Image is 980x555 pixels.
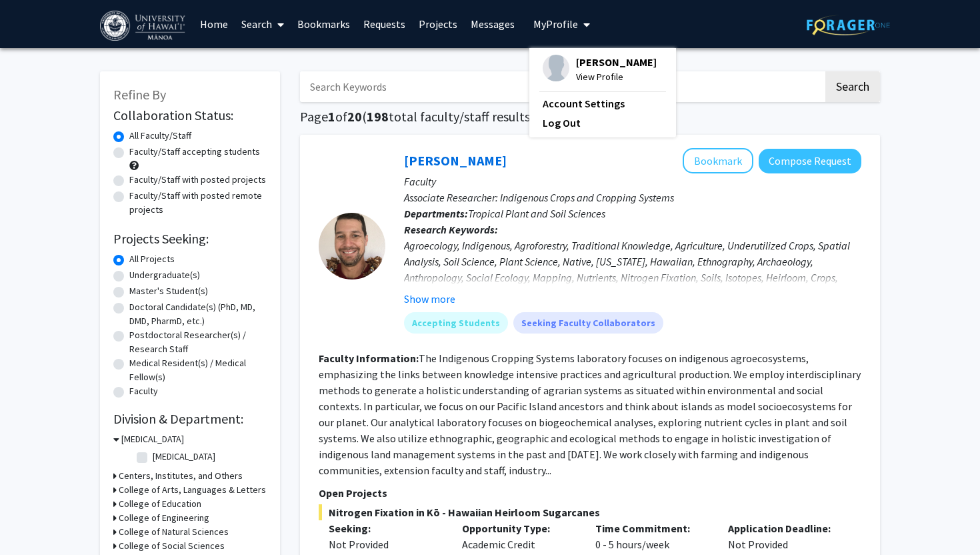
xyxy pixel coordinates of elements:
label: Faculty [129,384,158,398]
span: Refine By [113,86,166,103]
mat-chip: Seeking Faculty Collaborators [513,312,663,334]
span: Tropical Plant and Soil Sciences [468,207,605,220]
a: Home [193,1,235,47]
fg-read-more: The Indigenous Cropping Systems laboratory focuses on indigenous agroecosystems, emphasizing the ... [319,352,861,477]
h2: Collaboration Status: [113,107,267,123]
label: Doctoral Candidate(s) (PhD, MD, DMD, PharmD, etc.) [129,300,267,328]
div: Profile Picture[PERSON_NAME]View Profile [543,55,657,84]
h1: Page of ( total faculty/staff results) [300,109,880,125]
label: All Faculty/Staff [129,129,191,143]
button: Search [825,71,880,102]
span: View Profile [576,69,657,84]
p: Time Commitment: [595,520,709,536]
button: Show more [404,291,455,307]
h3: College of Natural Sciences [119,525,229,539]
b: Faculty Information: [319,352,419,365]
p: Seeking: [329,520,442,536]
a: Account Settings [543,95,663,111]
label: [MEDICAL_DATA] [153,450,215,464]
label: Medical Resident(s) / Medical Fellow(s) [129,356,267,384]
a: Messages [464,1,521,47]
h3: College of Arts, Languages & Letters [119,483,266,497]
p: Associate Researcher: Indigenous Crops and Cropping Systems [404,189,861,205]
div: Not Provided [718,520,851,552]
p: Open Projects [319,485,861,501]
h3: Centers, Institutes, and Others [119,469,243,483]
h3: College of Education [119,497,201,511]
mat-chip: Accepting Students [404,312,508,334]
button: Compose Request to Noa Lincoln [759,149,861,173]
b: Departments: [404,207,468,220]
input: Search Keywords [300,71,823,102]
p: Opportunity Type: [462,520,575,536]
a: Projects [412,1,464,47]
iframe: Chat [10,495,57,545]
a: Log Out [543,115,663,131]
b: Research Keywords: [404,223,498,236]
a: Search [235,1,291,47]
h3: College of Engineering [119,511,209,525]
h3: [MEDICAL_DATA] [121,432,184,446]
h3: College of Social Sciences [119,539,225,553]
a: [PERSON_NAME] [404,152,507,169]
div: 0 - 5 hours/week [585,520,719,552]
label: Postdoctoral Researcher(s) / Research Staff [129,328,267,356]
span: 20 [347,108,362,125]
h2: Division & Department: [113,411,267,427]
span: Nitrogen Fixation in Kō - Hawaiian Heirloom Sugarcanes [319,504,861,520]
div: Not Provided [329,536,442,552]
label: Undergraduate(s) [129,268,200,282]
label: Faculty/Staff with posted remote projects [129,189,267,217]
img: University of Hawaiʻi at Mānoa Logo [100,11,188,41]
label: All Projects [129,252,175,266]
p: Application Deadline: [728,520,841,536]
button: Add Noa Lincoln to Bookmarks [683,148,753,173]
div: Academic Credit [452,520,585,552]
img: ForagerOne Logo [807,15,890,35]
a: Bookmarks [291,1,357,47]
img: Profile Picture [543,55,569,81]
span: 1 [328,108,335,125]
label: Faculty/Staff accepting students [129,145,260,159]
span: 198 [367,108,389,125]
label: Master's Student(s) [129,284,208,298]
div: Agroecology, Indigenous, Agroforestry, Traditional Knowledge, Agriculture, Underutilized Crops, S... [404,237,861,302]
span: [PERSON_NAME] [576,55,657,69]
a: Requests [357,1,412,47]
label: Faculty/Staff with posted projects [129,173,266,187]
h2: Projects Seeking: [113,231,267,247]
span: My Profile [533,17,578,31]
p: Faculty [404,173,861,189]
